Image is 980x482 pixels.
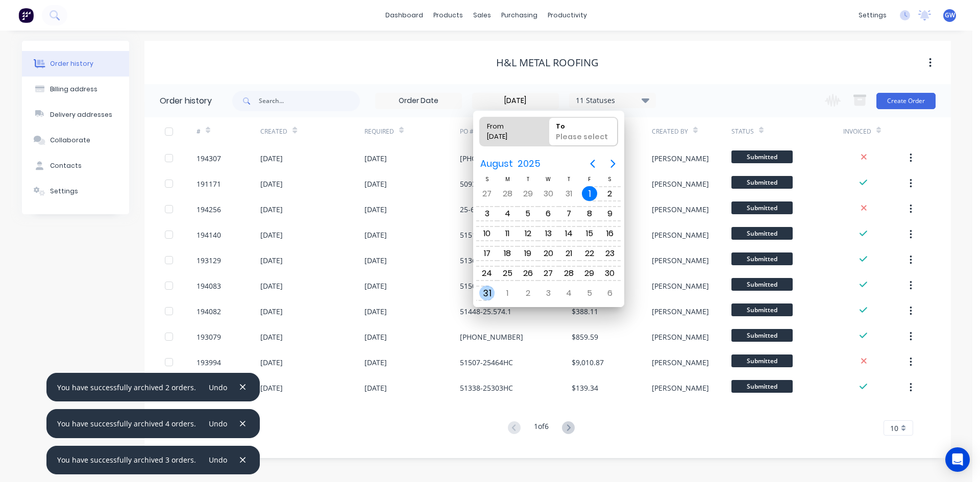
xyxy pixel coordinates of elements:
div: [PERSON_NAME] [652,255,709,266]
div: 193994 [197,357,221,368]
div: [DATE] [260,204,283,215]
input: Invoice Date [473,93,558,109]
div: Saturday, August 16, 2025 [602,226,618,241]
div: Billing address [50,85,97,94]
div: [DATE] [364,281,387,291]
div: 194082 [197,306,221,317]
div: Required [364,127,394,136]
div: [DATE] [260,383,283,393]
div: Friday, August 15, 2025 [582,226,597,241]
div: Tuesday, August 5, 2025 [520,206,535,221]
div: [PERSON_NAME] [652,357,709,368]
div: [DATE] [260,153,283,164]
span: Submitted [731,252,793,265]
div: Thursday, August 14, 2025 [561,226,577,241]
div: Sunday, August 17, 2025 [479,246,495,261]
div: Tuesday, August 12, 2025 [520,226,535,241]
button: Order history [22,51,129,77]
div: Wednesday, August 27, 2025 [541,266,556,281]
span: Submitted [731,176,793,189]
div: Wednesday, July 30, 2025 [541,186,556,201]
div: [DATE] [260,357,283,368]
div: Saturday, August 9, 2025 [602,206,618,221]
button: Undo [204,453,233,467]
div: 194083 [197,281,221,291]
button: Delivery addresses [22,102,129,128]
button: Next page [603,154,623,174]
div: Created By [652,127,688,136]
div: [DATE] [364,204,387,215]
div: [DATE] [364,332,387,342]
div: Monday, August 25, 2025 [500,266,515,281]
button: Collaborate [22,128,129,153]
span: Submitted [731,227,793,240]
div: Friday, August 1, 2025 [582,186,597,201]
input: Order Date [376,93,461,109]
div: You have successfully archived 4 orders. [57,418,196,429]
span: Submitted [731,278,793,291]
div: Thursday, August 7, 2025 [561,206,577,221]
div: Thursday, August 21, 2025 [561,246,577,261]
span: 10 [890,423,898,434]
div: [DATE] [364,306,387,317]
div: Open Intercom Messenger [945,447,970,472]
div: 194307 [197,153,221,164]
div: Invoiced [843,117,907,145]
div: [PERSON_NAME] [652,230,709,240]
div: Contacts [50,161,82,170]
div: 194140 [197,230,221,240]
div: Sunday, July 27, 2025 [479,186,495,201]
div: 51365-25675 [460,255,503,266]
span: Submitted [731,329,793,342]
div: Thursday, July 31, 2025 [561,186,577,201]
button: Settings [22,179,129,204]
div: Thursday, September 4, 2025 [561,286,577,301]
div: Created [260,127,287,136]
div: Tuesday, July 29, 2025 [520,186,535,201]
button: August2025 [474,155,547,173]
div: [PHONE_NUMBER] [460,332,523,342]
div: Monday, September 1, 2025 [500,286,515,301]
button: Create Order [876,93,936,109]
div: Order history [50,59,93,68]
div: 193079 [197,332,221,342]
div: Saturday, August 30, 2025 [602,266,618,281]
div: T [518,175,538,184]
div: Saturday, September 6, 2025 [602,286,618,301]
div: H&L Metal Roofing [496,57,599,69]
div: [DATE] [260,281,283,291]
input: Search... [259,91,360,111]
div: products [428,8,468,23]
div: [DATE] [364,230,387,240]
a: dashboard [380,8,428,23]
div: Friday, September 5, 2025 [582,286,597,301]
div: [PERSON_NAME] [652,383,709,393]
div: $388.11 [572,306,598,317]
div: Order history [160,95,212,107]
div: [PERSON_NAME] [652,306,709,317]
div: [DATE] [364,255,387,266]
div: 1 of 6 [534,421,549,436]
button: Previous page [582,154,603,174]
div: Collaborate [50,136,90,145]
div: Status [731,127,754,136]
span: Submitted [731,201,793,214]
div: Monday, August 4, 2025 [500,206,515,221]
div: 51515-25505HC [460,230,513,240]
div: [PERSON_NAME] [652,179,709,189]
span: GW [945,11,955,20]
div: Required [364,117,460,145]
div: [PERSON_NAME] [652,281,709,291]
div: [DATE] [364,179,387,189]
div: Invoiced [843,127,871,136]
div: [PHONE_NUMBER] [460,153,523,164]
div: $859.59 [572,332,598,342]
div: PO # [460,127,474,136]
button: Contacts [22,153,129,179]
div: Saturday, August 23, 2025 [602,246,618,261]
div: 25-691-2F [460,204,493,215]
div: [DATE] [260,306,283,317]
div: # [197,117,260,145]
div: Monday, July 28, 2025 [500,186,515,201]
div: Saturday, August 2, 2025 [602,186,618,201]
